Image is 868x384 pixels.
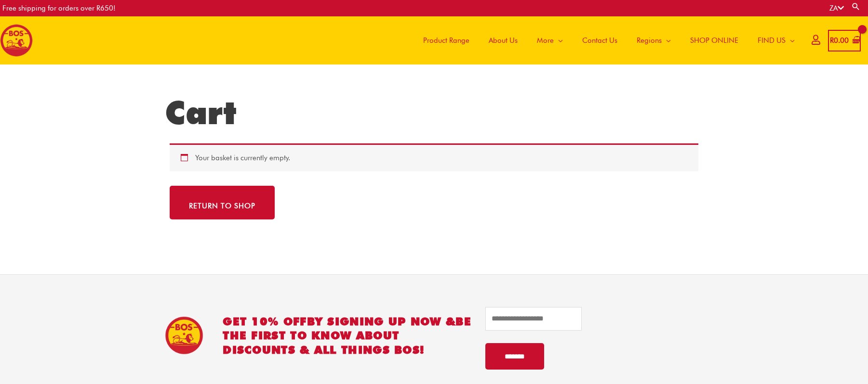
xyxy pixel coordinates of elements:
a: More [527,16,573,64]
div: Your basket is currently empty. [170,143,698,171]
span: More [537,26,554,55]
nav: Site Navigation [406,16,804,64]
span: Contact Us [582,26,617,55]
a: Product Range [414,16,479,64]
span: SHOP ONLINE [690,26,738,55]
a: Search button [851,2,861,11]
span: FIND US [758,26,786,55]
span: BY SIGNING UP NOW & [307,315,456,328]
span: R [830,36,834,45]
span: Regions [637,26,662,55]
img: BOS Ice Tea [165,316,203,355]
a: Return to shop [170,186,275,219]
a: SHOP ONLINE [681,16,748,64]
h2: GET 10% OFF be the first to know about discounts & all things BOS! [223,314,471,358]
bdi: 0.00 [830,36,849,45]
span: About Us [489,26,518,55]
a: View Shopping Cart, empty [828,30,861,51]
a: About Us [479,16,527,64]
a: Contact Us [573,16,627,64]
span: Product Range [423,26,469,55]
a: Regions [627,16,681,64]
h1: Cart [165,93,703,132]
a: ZA [829,4,844,13]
